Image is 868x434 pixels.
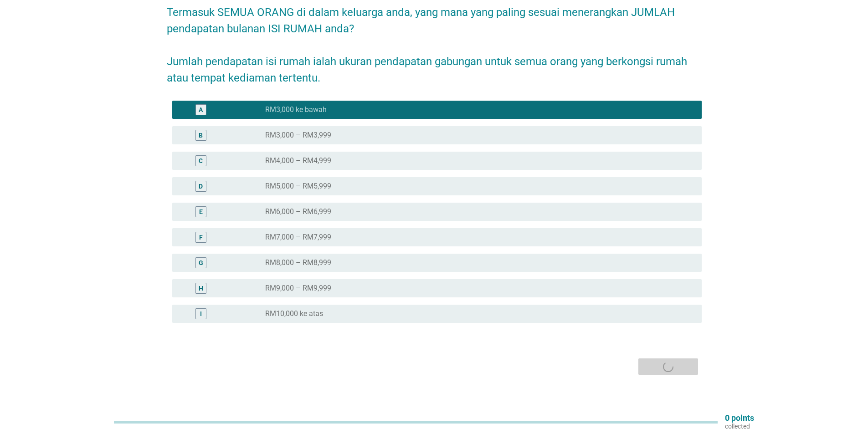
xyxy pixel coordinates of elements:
p: 0 points [725,414,754,422]
div: D [199,182,203,191]
label: RM10,000 ke atas [265,309,323,318]
label: RM8,000 – RM8,999 [265,258,331,267]
p: collected [725,422,754,430]
label: RM9,000 – RM9,999 [265,284,331,293]
label: RM5,000 – RM5,999 [265,182,331,191]
div: G [199,258,203,268]
div: B [199,131,203,140]
label: RM4,000 – RM4,999 [265,156,331,165]
div: H [199,284,203,293]
div: A [199,105,203,115]
label: RM3,000 – RM3,999 [265,131,331,140]
label: RM6,000 – RM6,999 [265,207,331,216]
label: RM3,000 ke bawah [265,105,327,114]
div: I [200,309,202,319]
div: C [199,156,203,166]
label: RM7,000 – RM7,999 [265,233,331,242]
div: E [199,207,203,217]
div: F [199,233,203,242]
